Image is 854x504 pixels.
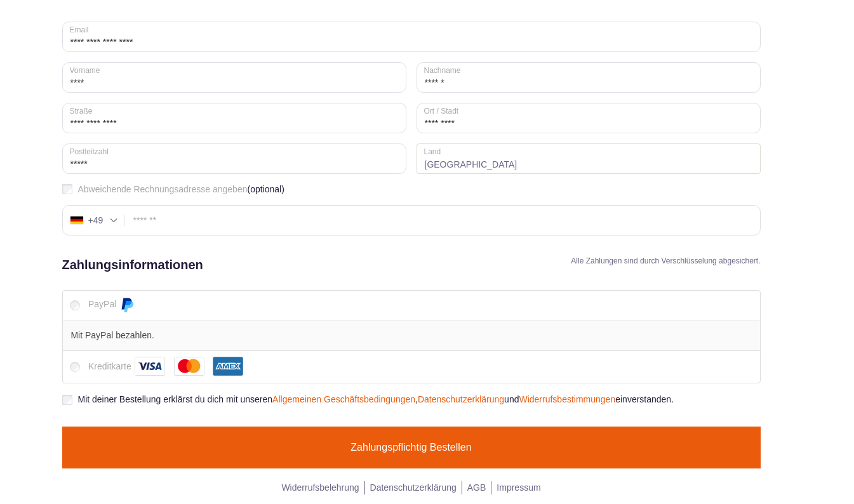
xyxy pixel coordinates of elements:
a: Datenschutzerklärung [418,394,504,404]
img: Mastercard [174,357,204,376]
a: Datenschutzerklärung [370,481,457,494]
label: PayPal [88,299,138,309]
img: American Express [213,357,243,376]
input: Abweichende Rechnungsadresse angeben(optional) [62,184,72,194]
span: Mit deiner Bestellung erklärst du dich mit unseren , und einverstanden. [78,394,674,404]
span: (optional) [247,184,284,195]
a: Widerrufsbestimmungen [519,394,615,404]
label: Kreditkarte [88,361,246,371]
div: Germany (Deutschland): +49 [63,206,125,235]
div: +49 [88,216,103,225]
h2: Zahlungsinformationen [62,255,203,274]
h4: Alle Zahlungen sind durch Verschlüsselung abgesichert. [571,255,760,267]
img: Visa [135,357,165,376]
a: Allgemeinen Geschäftsbedingungen [272,394,415,404]
a: AGB [467,481,486,494]
input: Mit deiner Bestellung erklärst du dich mit unserenAllgemeinen Geschäftsbedingungen,Datenschutzerk... [62,395,72,405]
img: PayPal [119,297,135,312]
p: Mit PayPal bezahlen. [70,329,751,342]
strong: [GEOGRAPHIC_DATA] [417,143,761,174]
a: Impressum [497,481,540,494]
a: Widerrufsbelehrung [281,481,359,494]
button: Zahlungspflichtig bestellen [62,427,761,468]
label: Abweichende Rechnungsadresse angeben [62,184,761,195]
